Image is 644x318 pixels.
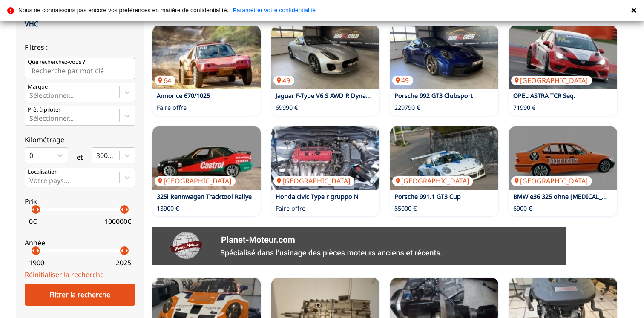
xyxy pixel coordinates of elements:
img: Honda civic Type r gruppo N [271,126,379,190]
input: Votre pays... [29,177,31,184]
img: BMW e36 325 ohne Vanos [509,126,617,190]
img: Porsche 992 GT3 Clubsport [390,26,498,89]
p: 13900 € [157,204,179,213]
p: 69990 € [276,103,298,112]
p: arrow_right [33,246,43,256]
input: Prêt à piloterSélectionner... [29,115,31,122]
p: et [77,152,83,162]
p: 49 [392,76,413,85]
p: arrow_right [121,246,132,256]
p: Que recherchez-vous ? [28,58,85,66]
a: Jaguar F-Type V6 S AWD R Dynamic49 [271,26,379,89]
a: 325i Rennwagen Tracktool Rallye[GEOGRAPHIC_DATA] [152,126,261,190]
a: Porsche 991.1 GT3 Cup [394,192,461,201]
p: 2025 [116,258,131,267]
p: Prix [25,197,135,206]
p: arrow_left [117,246,127,256]
a: Jaguar F-Type V6 S AWD R Dynamic [276,92,376,100]
p: [GEOGRAPHIC_DATA] [273,176,354,186]
p: arrow_right [121,204,132,215]
a: OPEL ASTRA TCR Seq.[GEOGRAPHIC_DATA] [509,26,617,89]
p: Prêt à piloter [28,106,60,114]
img: Jaguar F-Type V6 S AWD R Dynamic [271,26,379,89]
p: 0 € [29,217,37,226]
input: 0 [29,152,31,159]
input: 300000 [96,152,98,159]
img: Annonce 670/1025 [152,26,261,89]
p: Faire offre [276,204,305,213]
a: Honda civic Type r gruppo N [276,192,359,201]
p: 49 [273,76,294,85]
p: arrow_left [29,246,39,256]
p: 1900 [29,258,44,267]
p: 71990 € [513,103,535,112]
a: OPEL ASTRA TCR Seq. [513,92,575,100]
input: MarqueSélectionner... [29,92,31,99]
p: Filtres : [25,43,135,52]
p: Année [25,238,135,247]
a: Paramétrer votre confidentialité [233,7,316,13]
p: Nous ne connaissons pas encore vos préférences en matière de confidentialité. [18,7,228,13]
p: Marque [28,83,48,91]
img: 325i Rennwagen Tracktool Rallye [152,126,261,190]
p: 100000 € [104,217,131,226]
input: Que recherchez-vous ? [25,58,135,79]
a: Réinitialiser la recherche [25,270,104,279]
a: BMW e36 325 ohne [MEDICAL_DATA] [513,192,619,201]
a: Honda civic Type r gruppo N[GEOGRAPHIC_DATA] [271,126,379,190]
a: BMW e36 325 ohne Vanos[GEOGRAPHIC_DATA] [509,126,617,190]
a: Porsche 992 GT3 Clubsport [394,92,473,100]
p: 6900 € [513,204,532,213]
p: Localisation [28,168,58,176]
a: Porsche 991.1 GT3 Cup[GEOGRAPHIC_DATA] [390,126,498,190]
p: 85000 € [394,204,417,213]
p: 229790 € [394,103,420,112]
p: Faire offre [157,103,187,112]
div: Filtrer la recherche [25,284,135,306]
p: arrow_right [33,204,43,215]
p: 64 [155,76,175,85]
img: Porsche 991.1 GT3 Cup [390,126,498,190]
a: 325i Rennwagen Tracktool Rallye [157,192,252,201]
img: OPEL ASTRA TCR Seq. [509,26,617,89]
p: [GEOGRAPHIC_DATA] [511,176,592,186]
p: arrow_left [29,204,39,215]
p: Kilométrage [25,135,135,144]
p: [GEOGRAPHIC_DATA] [155,176,236,186]
a: Porsche 992 GT3 Clubsport49 [390,26,498,89]
p: [GEOGRAPHIC_DATA] [392,176,473,186]
a: Annonce 670/102564 [152,26,261,89]
p: [GEOGRAPHIC_DATA] [511,76,592,85]
a: VHC [25,19,38,29]
p: arrow_left [117,204,127,215]
a: Annonce 670/1025 [157,92,210,100]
